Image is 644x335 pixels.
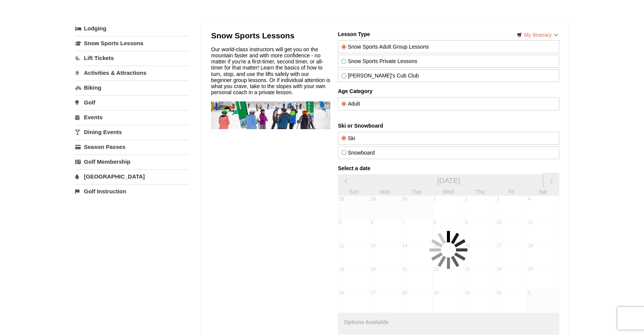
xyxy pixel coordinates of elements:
a: Activities & Attractions [75,66,189,80]
a: Events [75,110,189,124]
button: Add to cart [272,310,348,322]
a: Biking [75,81,189,95]
a: Golf Instruction [75,184,189,198]
a: Golf [75,95,189,109]
a: My Itinerary [512,29,563,41]
a: Snow Sports Lessons [75,36,189,50]
a: Lift Tickets [75,51,189,65]
a: Season Passes [75,140,189,154]
a: [GEOGRAPHIC_DATA] [75,169,189,183]
a: Lodging [75,22,189,35]
a: Golf Membership [75,155,189,169]
a: Dining Events [75,125,189,139]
